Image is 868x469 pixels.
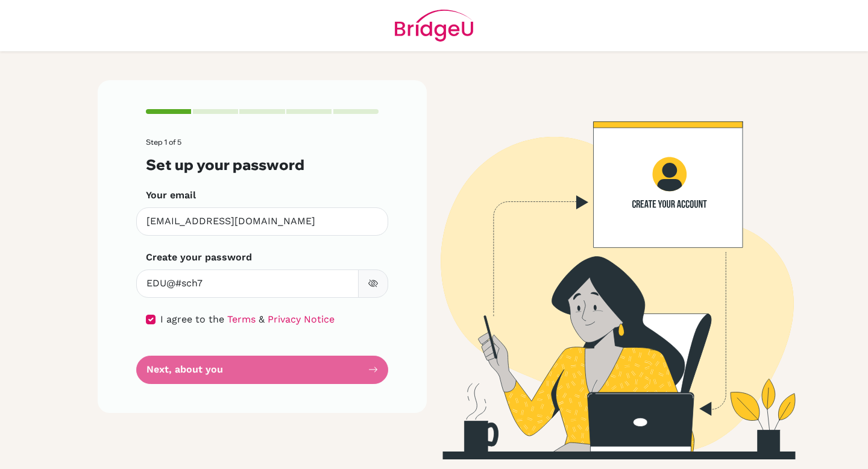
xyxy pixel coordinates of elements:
[146,250,252,265] label: Create your password
[146,137,181,146] span: Step 1 of 5
[146,188,196,203] label: Your email
[227,313,256,325] a: Terms
[259,313,265,325] span: &
[160,313,224,325] span: I agree to the
[268,313,335,325] a: Privacy Notice
[136,207,388,236] input: Insert your email*
[146,156,379,174] h3: Set up your password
